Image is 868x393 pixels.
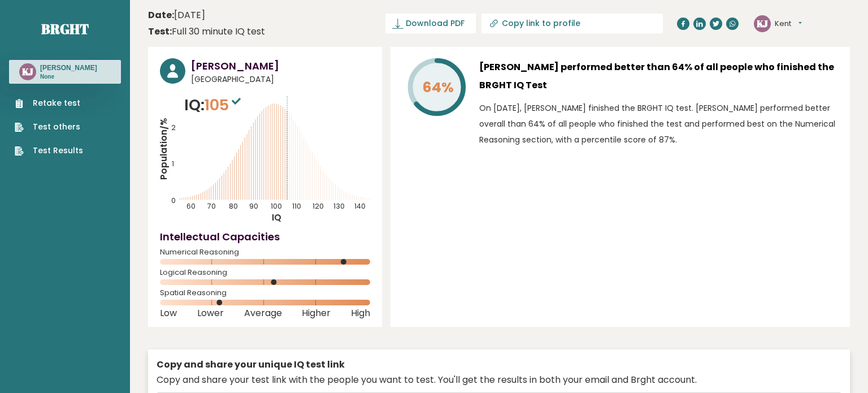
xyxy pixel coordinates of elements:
span: Numerical Reasoning [160,250,370,254]
a: Brght [41,20,89,38]
span: 105 [205,94,244,115]
h3: [PERSON_NAME] [191,58,370,74]
p: None [40,73,97,81]
div: Copy and share your unique IQ test link [157,358,841,372]
tspan: 140 [355,201,366,211]
tspan: 1 [172,159,174,169]
span: Low [160,311,177,316]
div: Full 30 minute IQ test [148,25,265,38]
tspan: 100 [271,201,282,211]
tspan: 90 [250,201,259,211]
tspan: 2 [171,123,176,132]
p: IQ: [184,94,244,116]
div: Copy and share your test link with the people you want to test. You'll get the results in both yo... [157,373,841,387]
span: [GEOGRAPHIC_DATA] [191,74,370,85]
text: KJ [22,65,33,78]
span: High [351,311,370,316]
a: Test Results [15,145,83,157]
p: On [DATE], [PERSON_NAME] finished the BRGHT IQ test. [PERSON_NAME] performed better overall than ... [479,100,838,148]
a: Retake test [15,97,83,109]
h3: [PERSON_NAME] performed better than 64% of all people who finished the BRGHT IQ Test [479,58,838,94]
tspan: 120 [313,201,324,211]
tspan: Population/% [158,118,170,180]
h4: Intellectual Capacities [160,229,370,244]
tspan: 110 [293,201,302,211]
b: Date: [148,8,174,21]
a: Download PDF [385,14,476,33]
h3: [PERSON_NAME] [40,63,97,72]
tspan: 60 [186,201,196,211]
tspan: 64% [422,77,454,97]
span: Average [244,311,282,316]
span: Spatial Reasoning [160,291,370,295]
span: Lower [197,311,224,316]
tspan: 80 [229,201,238,211]
span: Logical Reasoning [160,270,370,275]
b: Test: [148,25,172,38]
time: [DATE] [148,8,205,22]
text: KJ [757,16,768,29]
tspan: 70 [207,201,216,211]
button: Kent [775,18,802,29]
a: Test others [15,121,83,133]
tspan: 0 [171,196,176,206]
tspan: 130 [333,201,345,211]
tspan: IQ [272,211,282,223]
span: Download PDF [406,18,465,29]
span: Higher [302,311,331,316]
